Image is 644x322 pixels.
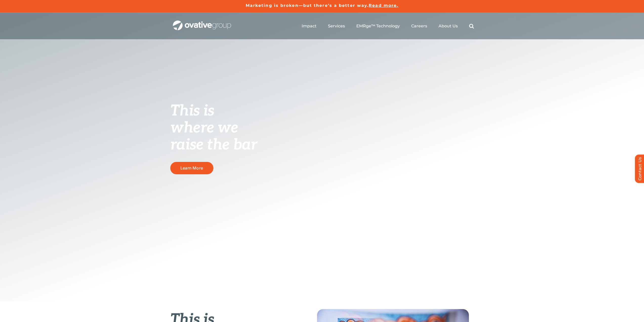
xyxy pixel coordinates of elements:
span: where we raise the bar [170,119,257,154]
a: Marketing is broken—but there’s a better way. [246,3,369,8]
a: About Us [439,24,458,29]
a: Services [328,24,345,29]
a: EMRge™ Technology [356,24,400,29]
a: Careers [411,24,427,29]
a: OG_Full_horizontal_WHT [173,20,231,25]
span: Learn More [180,166,203,171]
a: Impact [302,24,317,29]
span: This is [170,102,214,120]
nav: Menu [302,18,474,34]
a: Search [469,24,474,29]
a: Learn More [170,162,213,174]
a: Read more. [369,3,398,8]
